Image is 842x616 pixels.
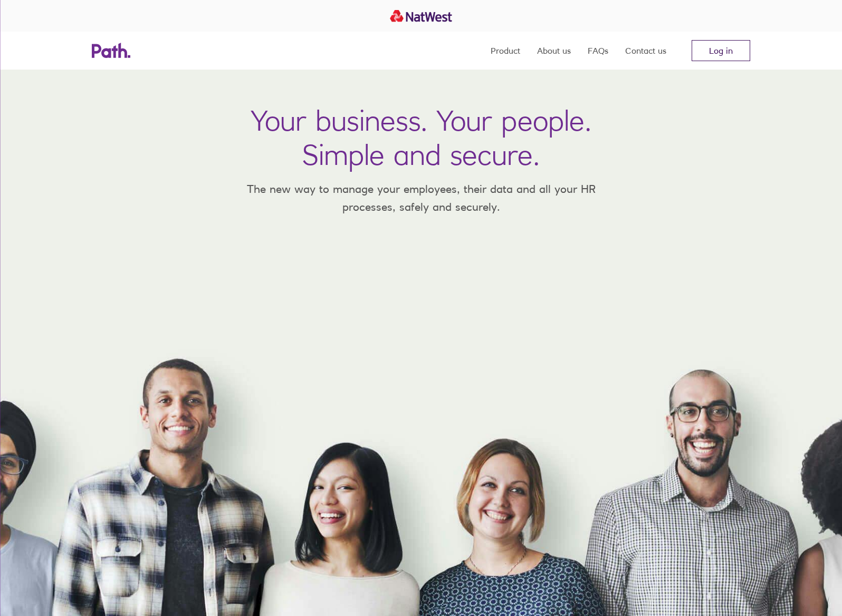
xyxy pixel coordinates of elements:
a: Product [491,32,520,70]
a: Log in [692,40,750,61]
p: The new way to manage your employees, their data and all your HR processes, safely and securely. [231,180,611,216]
h1: Your business. Your people. Simple and secure. [251,103,591,172]
a: Contact us [625,32,666,70]
a: About us [537,32,571,70]
a: FAQs [588,32,608,70]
